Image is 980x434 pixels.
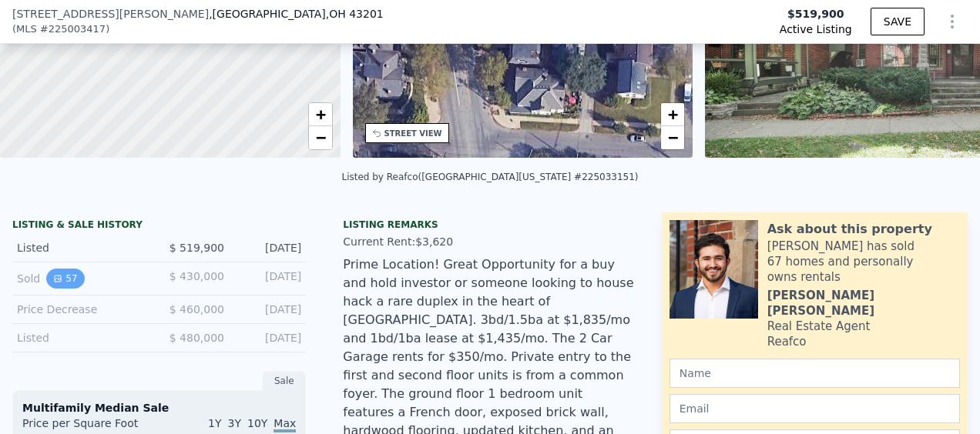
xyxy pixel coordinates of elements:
[169,242,224,254] span: $ 519,900
[780,22,852,37] span: Active Listing
[767,239,960,285] div: [PERSON_NAME] has sold 67 homes and personally owns rentals
[767,288,960,319] div: [PERSON_NAME] [PERSON_NAME]
[670,394,960,423] input: Email
[343,219,636,231] div: Listing remarks
[208,417,221,429] span: 1Y
[315,105,325,124] span: +
[661,126,684,149] a: Zoom out
[17,269,147,289] div: Sold
[17,240,147,255] div: Listed
[237,269,301,289] div: [DATE]
[228,417,241,429] span: 3Y
[169,270,224,282] span: $ 430,000
[247,417,267,429] span: 10Y
[22,400,296,416] div: Multifamily Median Sale
[169,332,224,344] span: $ 480,000
[315,128,325,147] span: −
[274,417,296,432] span: Max
[668,128,678,147] span: −
[17,330,147,346] div: Listed
[237,330,301,346] div: [DATE]
[237,302,301,317] div: [DATE]
[415,235,453,248] span: $3,620
[309,103,332,126] a: Zoom in
[343,235,415,248] span: Current Rent:
[767,220,932,239] div: Ask about this property
[17,302,147,317] div: Price Decrease
[326,8,384,20] span: , OH 43201
[12,22,109,37] div: ( )
[40,22,106,37] span: # 225003417
[341,172,638,182] div: Listed by Reafco ([GEOGRAPHIC_DATA][US_STATE] #225033151)
[767,334,807,349] div: Reafco
[12,219,306,234] div: LISTING & SALE HISTORY
[767,319,871,334] div: Real Estate Agent
[309,126,332,149] a: Zoom out
[16,22,37,37] span: MLS
[209,6,384,22] span: , [GEOGRAPHIC_DATA]
[263,371,306,391] div: Sale
[46,269,84,289] button: View historical data
[661,103,684,126] a: Zoom in
[670,359,960,388] input: Name
[169,303,224,315] span: $ 460,000
[871,8,925,35] button: SAVE
[237,240,301,255] div: [DATE]
[668,105,678,124] span: +
[12,6,209,22] span: [STREET_ADDRESS][PERSON_NAME]
[384,128,442,139] div: STREET VIEW
[787,6,844,22] span: $519,900
[937,6,968,37] button: Show Options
